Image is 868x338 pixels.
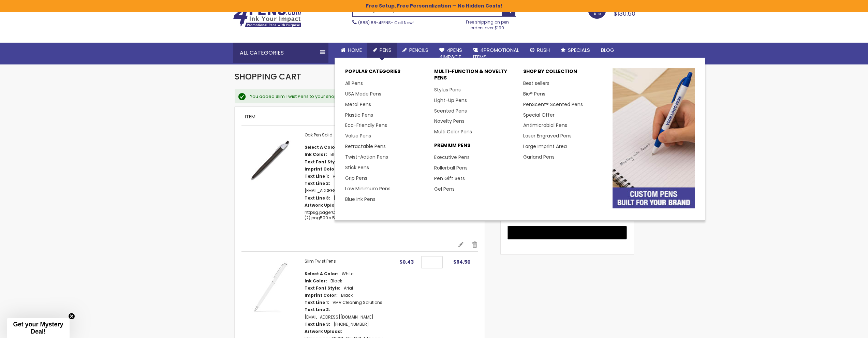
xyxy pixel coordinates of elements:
a: Antimicrobial Pens [523,122,567,129]
a: PenScent® Scented Pens [523,101,583,108]
a: USA Made Pens [345,90,381,97]
dd: [EMAIL_ADDRESS][DOMAIN_NAME] [305,188,373,193]
a: Laser Engraved Pens [523,132,572,139]
a: Scented Pens [434,107,467,114]
dd: [PHONE_NUMBER] [334,195,369,201]
dt: Artwork Upload [305,329,342,334]
dt: Ink Color [305,278,327,284]
dd: VMV Cleaning Solutions [333,174,382,179]
span: Home [348,46,362,54]
span: 4PROMOTIONAL ITEMS [473,46,519,60]
img: Slim Twist-White [241,259,298,315]
a: Pencils [397,43,434,58]
dt: Select A Color [305,145,338,150]
p: Multi-Function & Novelty Pens [434,68,516,85]
a: All Pens [345,80,363,87]
a: Multi Color Pens [434,128,472,135]
a: Grip Pens [345,175,367,181]
dd: VMV Cleaning Solutions [333,300,382,305]
a: (888) 88-4PENS [358,20,391,26]
dt: Ink Color [305,152,327,157]
dd: Black [341,293,353,298]
dd: Black [330,152,342,157]
a: Large Imprint Area [523,143,567,150]
dd: 500 x 500 px. [305,210,393,221]
p: Premium Pens [434,142,516,152]
div: You added Slim Twist Pens to your shopping cart. [250,93,627,100]
span: - Call Now! [358,20,414,26]
dd: [EMAIL_ADDRESS][DOMAIN_NAME] [305,314,373,320]
img: Oak Pen Solid-Black [241,132,298,189]
a: Oak Pen Solid-Black [241,132,305,234]
dd: Arial [344,285,353,291]
a: Metal Pens [345,101,371,108]
a: Specials [555,43,595,58]
dt: Text Font Style [305,159,340,165]
a: Retractable Pens [345,143,386,150]
dd: [PHONE_NUMBER] [334,322,369,327]
span: $0.43 [399,259,414,265]
span: Shopping Cart [235,71,301,82]
a: Garland Pens [523,153,555,160]
a: Blog [595,43,620,58]
div: Get your Mystery Deal!Close teaser [7,318,70,338]
div: All Categories [233,43,328,63]
a: Executive Pens [434,154,470,161]
a: Light-Up Pens [434,97,467,104]
a: Rush [525,43,555,58]
a: 4PROMOTIONALITEMS [468,43,525,65]
a: Value Pens [345,132,371,139]
dd: Black [330,278,342,284]
button: Buy with GPay [507,226,627,239]
dt: Imprint Color [305,293,338,298]
a: Blue Ink Pens [345,196,376,203]
dt: Text Line 2 [305,307,330,312]
span: Pencils [409,46,428,54]
dt: Imprint Color [305,166,338,172]
a: Stick Pens [345,164,369,171]
img: 4Pens Custom Pens and Promotional Products [233,6,301,28]
span: Item [245,113,255,120]
p: Shop By Collection [523,68,605,78]
span: $64.50 [453,259,471,265]
span: Get your Mystery Deal! [13,321,63,335]
dt: Artwork Upload [305,203,342,208]
a: Gel Pens [434,186,455,192]
dt: Text Font Style [305,285,340,291]
a: Home [335,43,367,58]
span: 4Pens 4impact [439,46,462,60]
dd: White [342,271,353,277]
dt: Text Line 1 [305,174,329,179]
dt: Text Line 3 [305,195,330,201]
span: Specials [568,46,590,54]
a: Rollerball Pens [434,164,468,171]
dt: Text Line 3 [305,322,330,327]
a: Special Offer [523,112,555,118]
a: Pen Gift Sets [434,175,465,182]
span: $130.50 [614,9,635,18]
span: Blog [601,46,614,54]
a: Best sellers [523,80,549,87]
p: Popular Categories [345,68,427,78]
a: Slim Twist Pens [305,258,336,264]
a: Novelty Pens [434,118,465,124]
dt: Select A Color [305,271,338,277]
dt: Text Line 1 [305,300,329,305]
button: Close teaser [68,313,75,320]
dt: Text Line 2 [305,181,330,186]
a: Pens [367,43,397,58]
a: Bic® Pens [523,90,545,97]
a: Low Minimum Pens [345,185,391,192]
a: httpsg.pagerCY2CxAYqGjCvEAIreview (2).png [305,209,383,221]
span: Pens [380,46,392,54]
iframe: Google Customer Reviews [812,320,868,338]
a: 4Pens4impact [434,43,468,65]
a: Twist-Action Pens [345,153,388,160]
img: custom-pens [613,68,695,208]
span: Rush [537,46,550,54]
a: Stylus Pens [434,86,461,93]
a: Oak Pen Solid [305,132,333,138]
a: Plastic Pens [345,112,373,118]
a: Eco-Friendly Pens [345,122,387,129]
div: Free shipping on pen orders over $199 [459,17,516,30]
